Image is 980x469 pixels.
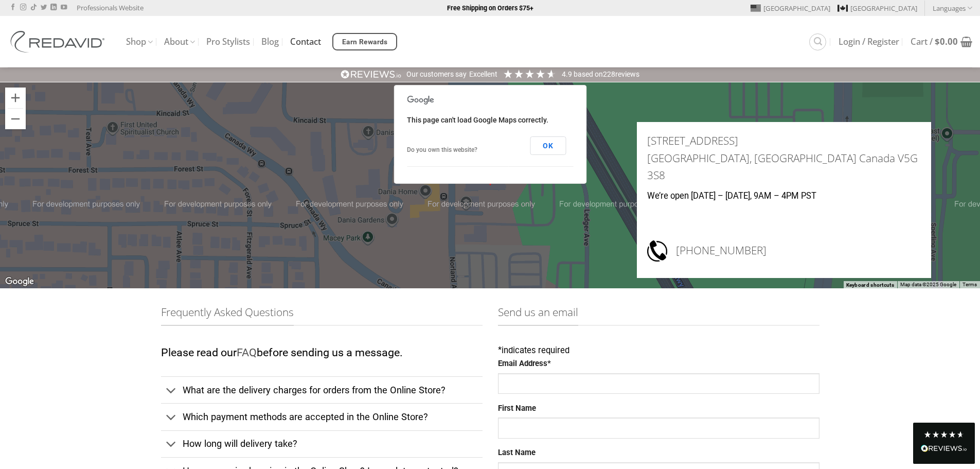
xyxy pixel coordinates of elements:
[161,376,483,403] a: Toggle What are the delivery charges for orders from the Online Store?
[161,403,483,430] a: Toggle Which payment methods are accepted in the Online Store?
[10,4,16,11] a: Follow on Facebook
[407,146,477,153] a: Do you own this website?
[126,32,153,52] a: Shop
[647,132,921,184] h3: [STREET_ADDRESS] [GEOGRAPHIC_DATA], [GEOGRAPHIC_DATA] Canada V5G 3S8
[921,443,967,456] div: Read All Reviews
[839,38,899,46] span: Login / Register
[261,32,279,51] a: Blog
[30,4,37,11] a: Follow on TikTok
[342,37,388,48] span: Earn Rewards
[911,38,958,46] span: Cart /
[5,109,26,129] button: Zoom out
[900,282,956,287] span: Map data ©2025 Google
[498,344,819,358] div: indicates required
[574,70,603,78] span: Based on
[290,32,321,51] a: Contact
[846,282,894,289] button: Keyboard shortcuts
[447,4,533,12] strong: Free Shipping on Orders $75+
[161,379,182,402] button: Toggle
[935,36,958,47] bdi: 0.00
[3,275,37,288] img: Google
[41,4,47,11] a: Follow on Twitter
[562,70,574,78] span: 4.9
[3,275,37,288] a: Open this area in Google Maps (opens a new window)
[921,445,967,452] img: REVIEWS.io
[603,70,615,78] span: 228
[8,31,111,53] img: REDAVID Salon Products | United States
[647,189,921,203] p: We’re open [DATE] – [DATE], 9AM – 4PM PST
[161,344,483,362] p: Please read our before sending us a message.
[911,30,972,53] a: Cart / $0.00
[498,447,819,459] label: Last Name
[406,70,467,80] div: Our customers say
[498,304,578,326] span: Send us an email
[5,88,26,108] button: Zoom in
[183,411,428,422] span: Which payment methods are accepted in the Online Store?
[809,33,826,50] a: Search
[751,1,830,16] a: [GEOGRAPHIC_DATA]
[469,70,497,80] div: Excellent
[933,1,972,15] a: Languages
[183,385,446,395] span: What are the delivery charges for orders from the Online Store?
[676,239,921,263] h3: [PHONE_NUMBER]
[237,346,257,359] a: FAQ
[963,282,977,287] a: Terms
[161,304,294,326] span: Frequently Asked Questions
[530,136,566,155] button: OK
[839,32,899,51] a: Login / Register
[332,33,397,50] a: Earn Rewards
[161,407,182,429] button: Toggle
[206,32,250,51] a: Pro Stylists
[164,32,195,52] a: About
[161,430,483,457] a: Toggle How long will delivery take?
[50,4,57,11] a: Follow on LinkedIn
[183,438,297,449] span: How long will delivery take?
[341,70,401,79] img: REVIEWS.io
[498,358,819,370] label: Email Address
[935,36,940,47] span: $
[615,70,639,78] span: reviews
[838,1,917,16] a: [GEOGRAPHIC_DATA]
[498,403,819,415] label: First Name
[503,68,557,79] div: 4.91 Stars
[20,4,26,11] a: Follow on Instagram
[407,116,548,124] span: This page can't load Google Maps correctly.
[913,423,975,464] div: Read All Reviews
[923,430,965,439] div: 4.8 Stars
[61,4,67,11] a: Follow on YouTube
